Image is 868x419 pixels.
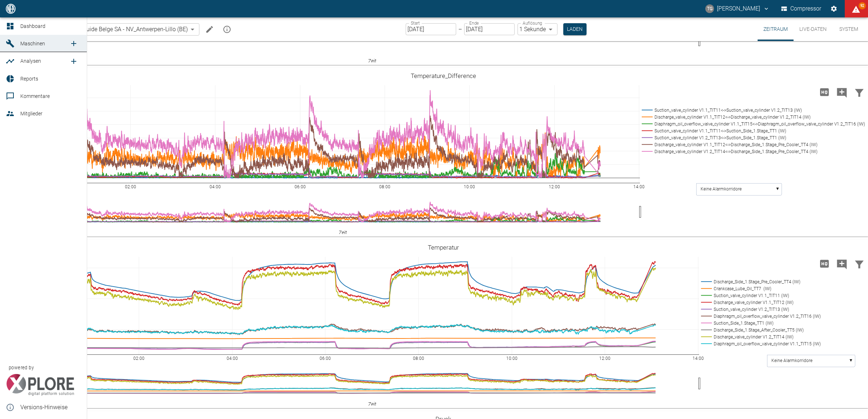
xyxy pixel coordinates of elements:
[816,260,833,267] span: Hohe Auflösung
[20,23,45,29] span: Dashboard
[701,186,742,192] text: Keine Alarmkorridore
[27,25,188,34] a: 908000047_Air Liquide Belge SA - NV_Antwerpen-Lillo (BE)
[66,54,81,69] a: new /analyses/list/0
[705,4,714,13] div: TG
[816,88,833,95] span: Hohe Auflösung
[523,20,542,26] label: Auflösung
[851,254,868,273] button: Daten filtern
[758,17,794,41] button: Zeitraum
[794,17,832,41] button: Live-Daten
[411,20,420,26] label: Start
[464,23,515,35] input: DD.MM.YYYY
[9,364,34,371] span: powered by
[563,23,587,35] button: Laden
[20,93,50,99] span: Kommentare
[851,83,868,102] button: Daten filtern
[406,23,456,35] input: DD.MM.YYYY
[458,25,462,33] p: –
[20,76,38,82] span: Reports
[518,23,557,35] div: 1 Sekunde
[66,36,81,51] a: new /machines
[6,374,74,396] img: Xplore Logo
[20,403,81,412] span: Versions-Hinweise
[220,22,234,37] button: mission info
[832,17,865,41] button: System
[704,2,771,15] button: thomas.gregoir@neuman-esser.com
[833,254,851,273] button: Kommentar hinzufügen
[20,41,45,46] span: Maschinen
[833,83,851,102] button: Kommentar hinzufügen
[38,25,188,33] span: 908000047_Air Liquide Belge SA - NV_Antwerpen-Lillo (BE)
[469,20,479,26] label: Ende
[20,58,41,64] span: Analysen
[780,2,823,15] button: Compressor
[859,2,866,9] span: 92
[5,4,16,13] img: logo
[771,358,812,363] text: Keine Alarmkorridore
[202,22,217,37] button: Machine bearbeiten
[20,111,42,116] span: Mitglieder
[827,2,840,15] button: Einstellungen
